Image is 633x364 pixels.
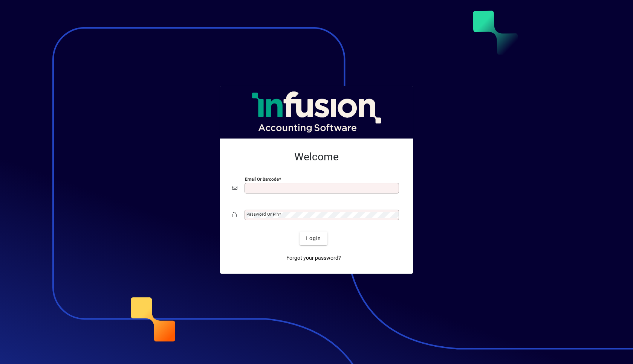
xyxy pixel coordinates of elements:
h2: Welcome [232,151,401,163]
span: Login [306,235,321,242]
span: Forgot your password? [286,254,341,262]
button: Login [300,231,327,245]
mat-label: Email or Barcode [245,177,279,182]
mat-label: Password or Pin [246,212,279,217]
a: Forgot your password? [283,251,344,265]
